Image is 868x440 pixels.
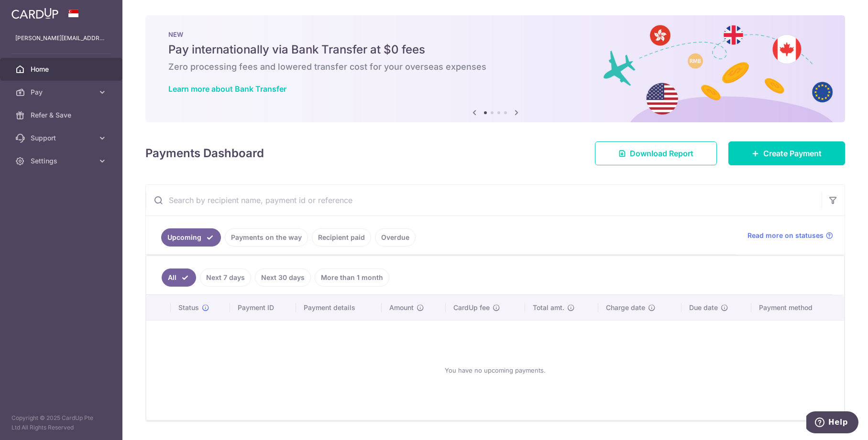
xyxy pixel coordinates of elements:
p: NEW [168,31,822,38]
iframe: Opens a widget where you can find more information [806,411,858,435]
h5: Pay internationally via Bank Transfer at $0 fees [168,42,822,57]
span: Settings [31,156,94,166]
a: Download Report [595,141,717,165]
p: [PERSON_NAME][EMAIL_ADDRESS][DOMAIN_NAME] [15,33,107,43]
a: More than 1 month [315,268,389,287]
span: Download Report [630,148,693,159]
span: Read more on statuses [747,231,824,240]
span: Charge date [606,303,645,312]
span: Status [178,303,199,312]
h6: Zero processing fees and lowered transfer cost for your overseas expenses [168,61,822,73]
span: Refer & Save [31,110,94,120]
a: Payments on the way [225,228,308,247]
span: Due date [689,303,718,312]
a: Upcoming [161,228,221,247]
div: You have no upcoming payments. [158,328,833,412]
span: Support [31,133,94,143]
h4: Payments Dashboard [145,145,264,162]
span: Total amt. [533,303,564,312]
a: All [162,268,196,287]
span: Pay [31,87,94,97]
span: Create Payment [763,148,822,159]
a: Read more on statuses [747,231,833,240]
span: Home [31,64,94,74]
a: Recipient paid [312,228,371,247]
input: Search by recipient name, payment id or reference [146,185,822,215]
span: CardUp fee [453,303,490,312]
a: Learn more about Bank Transfer [168,84,286,94]
img: Bank transfer banner [145,15,845,122]
th: Payment details [296,295,382,320]
a: Overdue [375,228,416,247]
a: Next 7 days [200,268,251,287]
th: Payment ID [230,295,296,320]
img: CardUp [11,8,58,19]
span: Amount [389,303,414,312]
a: Create Payment [728,141,845,165]
a: Next 30 days [255,268,311,287]
th: Payment method [751,295,844,320]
